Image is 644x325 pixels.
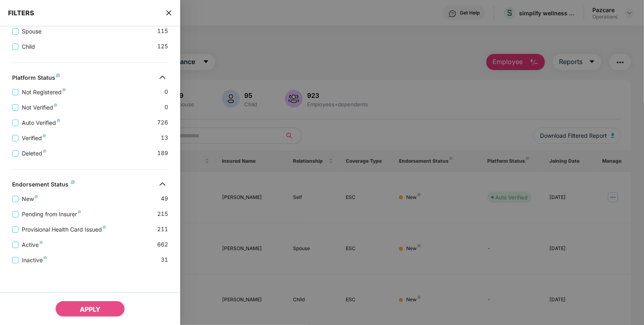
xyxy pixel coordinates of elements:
[43,149,46,153] img: svg+xml;base64,PHN2ZyB4bWxucz0iaHR0cDovL3d3dy53My5vcmcvMjAwMC9zdmciIHdpZHRoPSI4IiBoZWlnaHQ9IjgiIH...
[35,195,38,198] img: svg+xml;base64,PHN2ZyB4bWxucz0iaHR0cDovL3d3dy53My5vcmcvMjAwMC9zdmciIHdpZHRoPSI4IiBoZWlnaHQ9IjgiIH...
[57,119,60,122] img: svg+xml;base64,PHN2ZyB4bWxucz0iaHR0cDovL3d3dy53My5vcmcvMjAwMC9zdmciIHdpZHRoPSI4IiBoZWlnaHQ9IjgiIH...
[62,88,66,91] img: svg+xml;base64,PHN2ZyB4bWxucz0iaHR0cDovL3d3dy53My5vcmcvMjAwMC9zdmciIHdpZHRoPSI4IiBoZWlnaHQ9IjgiIH...
[19,42,38,51] span: Child
[19,134,49,143] span: Verified
[164,103,168,112] span: 0
[19,118,63,127] span: Auto Verified
[19,210,84,219] span: Pending from Insurer
[19,256,50,265] span: Inactive
[19,240,46,249] span: Active
[157,42,168,51] span: 125
[78,210,81,213] img: svg+xml;base64,PHN2ZyB4bWxucz0iaHR0cDovL3d3dy53My5vcmcvMjAwMC9zdmciIHdpZHRoPSI4IiBoZWlnaHQ9IjgiIH...
[19,88,69,97] span: Not Registered
[80,305,100,313] span: APPLY
[43,134,46,137] img: svg+xml;base64,PHN2ZyB4bWxucz0iaHR0cDovL3d3dy53My5vcmcvMjAwMC9zdmciIHdpZHRoPSI4IiBoZWlnaHQ9IjgiIH...
[164,87,168,97] span: 0
[19,149,50,158] span: Deleted
[156,178,169,190] img: svg+xml;base64,PHN2ZyB4bWxucz0iaHR0cDovL3d3dy53My5vcmcvMjAwMC9zdmciIHdpZHRoPSIzMiIgaGVpZ2h0PSIzMi...
[156,71,169,84] img: svg+xml;base64,PHN2ZyB4bWxucz0iaHR0cDovL3d3dy53My5vcmcvMjAwMC9zdmciIHdpZHRoPSIzMiIgaGVpZ2h0PSIzMi...
[44,256,47,259] img: svg+xml;base64,PHN2ZyB4bWxucz0iaHR0cDovL3d3dy53My5vcmcvMjAwMC9zdmciIHdpZHRoPSI4IiBoZWlnaHQ9IjgiIH...
[12,181,75,190] div: Endorsement Status
[19,27,45,36] span: Spouse
[56,73,60,77] img: svg+xml;base64,PHN2ZyB4bWxucz0iaHR0cDovL3d3dy53My5vcmcvMjAwMC9zdmciIHdpZHRoPSI4IiBoZWlnaHQ9IjgiIH...
[71,180,75,184] img: svg+xml;base64,PHN2ZyB4bWxucz0iaHR0cDovL3d3dy53My5vcmcvMjAwMC9zdmciIHdpZHRoPSI4IiBoZWlnaHQ9IjgiIH...
[161,194,168,203] span: 49
[8,9,34,17] span: FILTERS
[55,301,125,317] button: APPLY
[19,103,60,112] span: Not Verified
[161,133,168,143] span: 13
[54,104,57,107] img: svg+xml;base64,PHN2ZyB4bWxucz0iaHR0cDovL3d3dy53My5vcmcvMjAwMC9zdmciIHdpZHRoPSI4IiBoZWlnaHQ9IjgiIH...
[19,225,109,234] span: Provisional Health Card Issued
[39,241,43,244] img: svg+xml;base64,PHN2ZyB4bWxucz0iaHR0cDovL3d3dy53My5vcmcvMjAwMC9zdmciIHdpZHRoPSI4IiBoZWlnaHQ9IjgiIH...
[157,240,168,249] span: 662
[19,195,41,203] span: New
[161,255,168,265] span: 31
[157,27,168,36] span: 115
[103,226,106,229] img: svg+xml;base64,PHN2ZyB4bWxucz0iaHR0cDovL3d3dy53My5vcmcvMjAwMC9zdmciIHdpZHRoPSI4IiBoZWlnaHQ9IjgiIH...
[12,74,60,84] div: Platform Status
[166,9,172,17] span: close
[157,149,168,158] span: 189
[157,209,168,219] span: 215
[157,225,168,234] span: 211
[157,118,168,127] span: 726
